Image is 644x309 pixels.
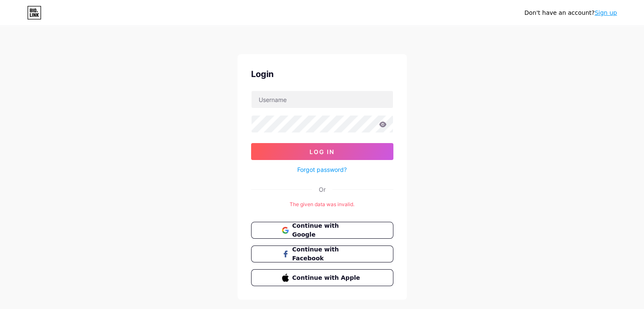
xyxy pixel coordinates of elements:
[310,148,334,155] span: Log In
[22,22,93,29] div: Domain: [DOMAIN_NAME]
[251,68,393,80] div: Login
[594,9,617,16] a: Sign up
[251,201,393,208] div: The given data was invalid.
[292,221,362,239] span: Continue with Google
[84,49,91,56] img: tab_keywords_by_traffic_grey.svg
[297,165,347,174] a: Forgot password?
[14,22,20,29] img: website_grey.svg
[251,269,393,286] button: Continue with Apple
[251,143,393,160] button: Log In
[94,50,143,55] div: Keywords by Traffic
[524,8,617,17] div: Don't have an account?
[24,14,41,20] div: v 4.0.24
[252,91,393,108] input: Username
[251,222,393,239] button: Continue with Google
[23,49,30,56] img: tab_domain_overview_orange.svg
[292,273,362,282] span: Continue with Apple
[14,14,20,20] img: logo_orange.svg
[319,185,326,194] div: Or
[292,245,362,263] span: Continue with Facebook
[32,50,76,55] div: Domain Overview
[251,246,393,262] button: Continue with Facebook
